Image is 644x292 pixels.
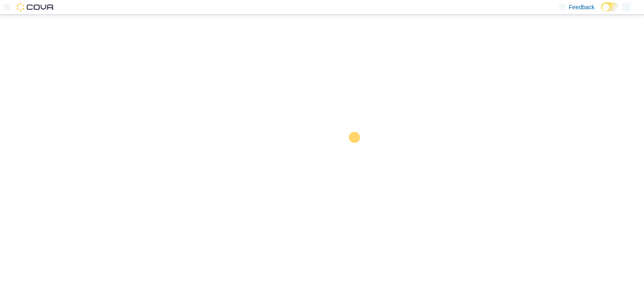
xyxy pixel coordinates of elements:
span: Feedback [569,3,595,11]
img: cova-loader [322,126,385,189]
img: Cova [17,3,55,11]
input: Dark Mode [601,3,619,11]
